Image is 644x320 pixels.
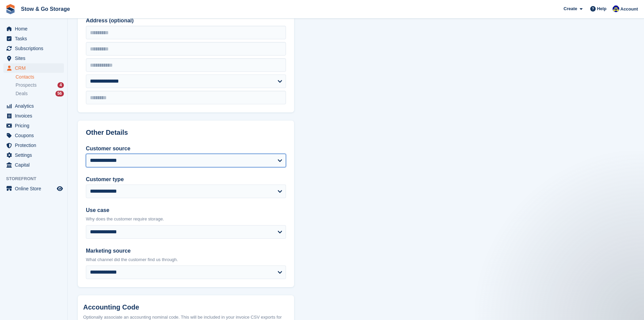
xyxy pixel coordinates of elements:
span: Analytics [15,101,55,111]
a: menu [3,44,64,53]
a: Contacts [16,74,64,80]
span: Storefront [6,175,67,182]
a: menu [3,34,64,43]
img: Rob Good-Stephenson [613,5,619,12]
p: Why does the customer require storage. [86,216,286,222]
label: Use case [86,206,286,214]
a: menu [3,131,64,140]
span: Prospects [16,82,37,88]
span: Capital [15,160,55,170]
a: menu [3,101,64,111]
a: menu [3,111,64,121]
img: stora-icon-8386f47178a22dfd0bd8f6a31ec36ba5ce8667c1dd55bd0f319d3a0aa187defe.svg [5,4,16,14]
a: menu [3,141,64,150]
span: Deals [16,90,28,97]
h2: Other Details [86,129,286,136]
span: CRM [15,63,55,73]
span: Invoices [15,111,55,121]
span: Subscriptions [15,44,55,53]
span: Create [564,5,577,12]
span: Coupons [15,131,55,140]
label: Address (optional) [86,17,286,25]
a: menu [3,160,64,170]
div: 56 [55,91,64,97]
h2: Accounting Code [83,303,289,311]
span: Tasks [15,34,55,43]
label: Marketing source [86,247,286,255]
div: 4 [57,82,64,88]
a: menu [3,121,64,130]
a: menu [3,63,64,73]
a: menu [3,24,64,34]
a: menu [3,54,64,63]
a: Stow & Go Storage [18,3,73,15]
span: Settings [15,150,55,160]
span: Online Store [15,184,55,193]
a: menu [3,150,64,160]
a: Prospects 4 [16,82,64,89]
span: Protection [15,141,55,150]
span: Home [15,24,55,34]
p: What channel did the customer find us through. [86,256,286,263]
label: Customer source [86,145,286,153]
span: Sites [15,54,55,63]
label: Customer type [86,175,286,184]
a: Deals 56 [16,90,64,97]
a: menu [3,184,64,193]
span: Pricing [15,121,55,130]
span: Account [620,6,638,13]
span: Help [597,5,606,12]
a: Preview store [56,185,64,193]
